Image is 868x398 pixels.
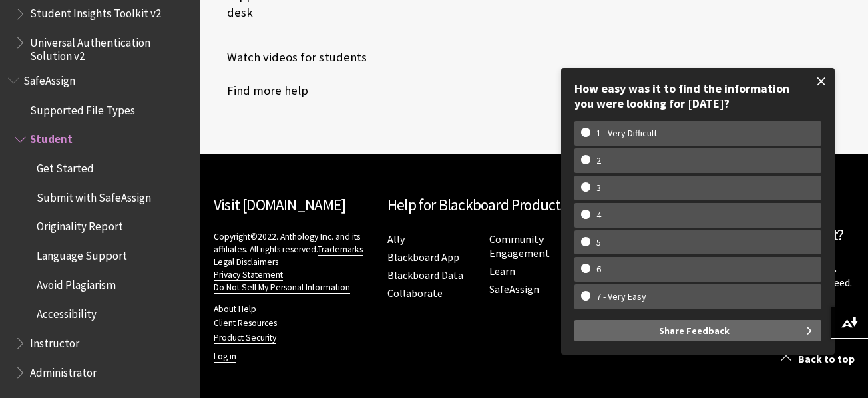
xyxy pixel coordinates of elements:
[214,317,277,329] a: Client Resources
[37,157,94,175] span: Get Started
[387,286,443,301] a: Collaborate
[581,291,662,303] w-span: 7 - Very Easy
[37,303,97,321] span: Accessibility
[214,230,374,294] p: Copyright©2022. Anthology Inc. and its affiliates. All rights reserved.
[30,99,135,117] span: Supported File Types
[37,244,127,262] span: Language Support
[30,31,191,63] span: Universal Authentication Solution v2
[214,269,283,281] a: Privacy Statement
[8,69,192,383] nav: Book outline for Blackboard SafeAssign
[387,268,463,282] a: Blackboard Data
[214,351,236,363] a: Log in
[581,128,672,139] w-span: 1 - Very Difficult
[581,264,616,275] w-span: 6
[581,155,616,166] w-span: 2
[489,232,550,260] a: Community Engagement
[30,3,161,21] span: Student Insights Toolkit v2
[30,332,79,350] span: Instructor
[214,81,308,101] a: Find more help
[23,69,75,87] span: SafeAssign
[489,264,515,278] a: Learn
[581,210,616,221] w-span: 4
[574,81,821,110] div: How easy was it to find the information you were looking for [DATE]?
[37,186,151,204] span: Submit with SafeAssign
[30,361,97,379] span: Administrator
[318,244,363,256] a: Trademarks
[387,232,405,246] a: Ally
[214,195,345,214] a: Visit [DOMAIN_NAME]
[37,274,116,292] span: Avoid Plagiarism
[581,182,616,194] w-span: 3
[574,320,821,341] button: Share Feedback
[214,282,350,294] a: Do Not Sell My Personal Information
[214,256,278,268] a: Legal Disclaimers
[214,47,367,67] a: Watch videos for students
[489,282,539,296] a: SafeAssign
[387,194,681,217] h2: Help for Blackboard Products
[659,320,730,341] span: Share Feedback
[581,237,616,248] w-span: 5
[30,128,73,146] span: Student
[214,332,276,344] a: Product Security
[37,216,123,234] span: Originality Report
[771,347,868,371] a: Back to top
[387,250,459,264] a: Blackboard App
[214,303,256,315] a: About Help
